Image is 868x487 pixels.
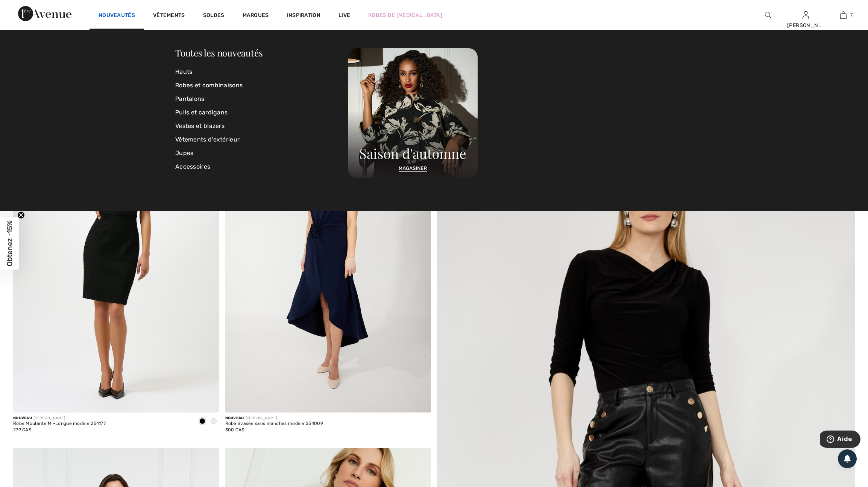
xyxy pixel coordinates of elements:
a: Marques [243,12,269,20]
img: Mon panier [840,11,847,20]
span: Nouveau [13,416,32,420]
a: Nouveautés [99,12,135,20]
a: Robes de [MEDICAL_DATA] [368,11,442,19]
a: Vêtements d'extérieur [175,133,348,146]
iframe: Ouvre un widget dans lequel vous pouvez trouver plus d’informations [820,431,860,449]
a: Pantalons [175,92,348,106]
img: Robe évasée sans manches modèle 254009. Midnight [225,103,431,412]
div: [PERSON_NAME] [225,415,323,421]
a: Accessoires [175,160,348,173]
span: Obtenez -15% [5,221,14,266]
div: [PERSON_NAME] [787,21,824,29]
img: Mes infos [803,11,809,20]
div: Robe Moulante Mi-Longue modèle 254177 [13,421,106,426]
a: Hauts [175,65,348,79]
a: Soldes [203,12,225,20]
div: Robe évasée sans manches modèle 254009 [225,421,323,426]
a: Robes et combinaisons [175,79,348,92]
a: Jupes [175,146,348,160]
a: Pulls et cardigans [175,106,348,119]
img: Robe Moulante Mi-Longue modèle 254177. Noir [13,103,219,412]
a: 7 [825,11,862,20]
span: 279 CA$ [13,427,31,432]
span: 300 CA$ [225,427,244,432]
div: Winter White [208,415,219,428]
img: 250825112755_e80b8af1c0156.jpg [348,48,478,178]
button: Close teaser [17,212,25,219]
a: Vêtements [153,12,185,20]
span: 7 [850,12,853,18]
a: Live [338,11,350,19]
div: [PERSON_NAME] [13,415,106,421]
a: Se connecter [803,11,809,18]
span: Nouveau [225,416,244,420]
img: 1ère Avenue [18,6,71,21]
div: Black [197,415,208,428]
img: recherche [765,11,771,20]
span: Inspiration [287,12,320,20]
a: Toutes les nouveautés [175,47,263,59]
a: Vestes et blazers [175,119,348,133]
